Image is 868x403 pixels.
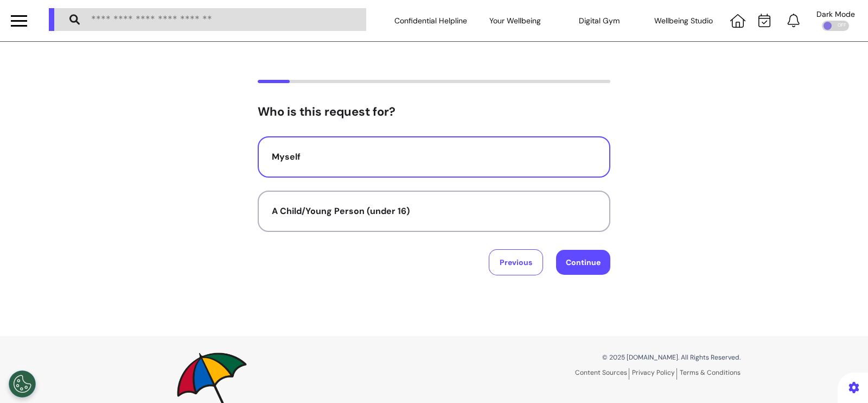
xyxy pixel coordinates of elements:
[258,191,610,232] button: A Child/Young Person (under 16)
[556,250,610,275] button: Continue
[489,249,543,275] button: Previous
[272,150,596,163] div: Myself
[822,21,849,31] div: OFF
[389,5,473,36] div: Confidential Helpline
[632,368,677,380] a: Privacy Policy
[575,368,629,380] a: Content Sources
[680,368,741,377] a: Terms & Conditions
[272,205,596,218] div: A Child/Young Person (under 16)
[816,10,855,18] div: Dark Mode
[442,352,741,362] p: © 2025 [DOMAIN_NAME]. All Rights Reserved.
[258,136,610,178] button: Myself
[642,5,726,36] div: Wellbeing Studio
[258,105,610,119] h2: Who is this request for?
[557,5,641,36] div: Digital Gym
[473,5,557,36] div: Your Wellbeing
[9,370,36,398] button: Open Preferences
